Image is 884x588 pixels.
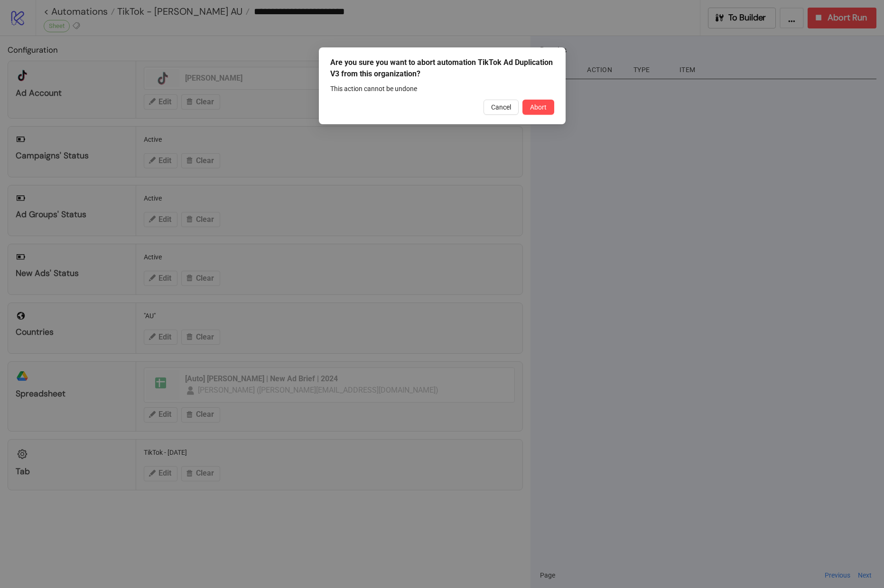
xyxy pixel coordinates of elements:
button: Abort [522,100,554,115]
button: Cancel [484,100,519,115]
div: This action cannot be undone [330,83,554,94]
span: Cancel [491,103,511,111]
span: Abort [530,103,547,111]
div: Are you sure you want to abort automation TikTok Ad Duplication V3 from this organization? [330,57,554,80]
